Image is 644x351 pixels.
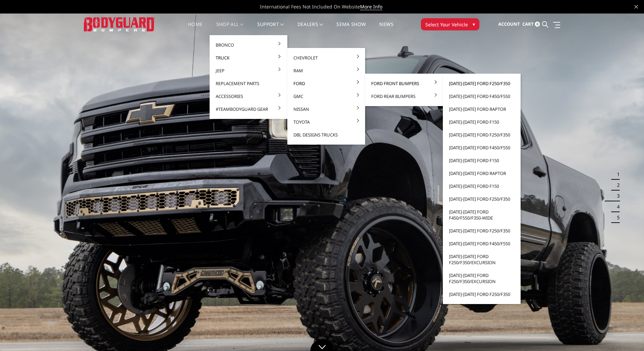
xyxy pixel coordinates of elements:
[290,116,362,128] a: Toyota
[446,205,518,224] a: [DATE]-[DATE] Ford F450/F550/F350-wide
[257,22,284,35] a: Support
[421,18,479,30] button: Select Your Vehicle
[613,169,620,180] button: 1 of 5
[336,22,366,35] a: SEMA Show
[212,103,285,116] a: #TeamBodyguard Gear
[446,167,518,180] a: [DATE]-[DATE] Ford Raptor
[522,21,534,27] span: Cart
[498,21,520,27] span: Account
[613,180,620,191] button: 2 of 5
[446,154,518,167] a: [DATE]-[DATE] Ford F150
[613,201,620,212] button: 4 of 5
[290,64,362,77] a: Ram
[290,103,362,116] a: Nissan
[446,250,518,269] a: [DATE]-[DATE] Ford F250/F350/Excursion
[498,15,520,33] a: Account
[535,22,540,27] span: 0
[290,77,362,90] a: Ford
[446,103,518,116] a: [DATE]-[DATE] Ford Raptor
[446,128,518,141] a: [DATE]-[DATE] Ford F250/F350
[290,128,362,141] a: DBL Designs Trucks
[212,90,285,103] a: Accessories
[446,193,518,205] a: [DATE]-[DATE] Ford F250/F350
[425,21,468,28] span: Select Your Vehicle
[446,269,518,288] a: [DATE]-[DATE] Ford F250/F350/Excursion
[446,141,518,154] a: [DATE]-[DATE] Ford F450/F550
[446,77,518,90] a: [DATE]-[DATE] Ford F250/F350
[446,288,518,301] a: [DATE]-[DATE] Ford F250/F350
[613,191,620,201] button: 3 of 5
[310,339,334,351] a: Click to Down
[446,90,518,103] a: [DATE]-[DATE] Ford F450/F550
[212,39,285,51] a: Bronco
[446,224,518,237] a: [DATE]-[DATE] Ford F250/F350
[212,64,285,77] a: Jeep
[212,51,285,64] a: Truck
[84,17,155,31] img: BODYGUARD BUMPERS
[613,212,620,223] button: 5 of 5
[522,15,540,33] a: Cart 0
[610,319,644,351] iframe: Chat Widget
[188,22,202,35] a: Home
[446,237,518,250] a: [DATE]-[DATE] Ford F450/F550
[297,22,323,35] a: Dealers
[446,180,518,193] a: [DATE]-[DATE] Ford F150
[368,77,440,90] a: Ford Front Bumpers
[212,77,285,90] a: Replacement Parts
[379,22,393,35] a: News
[473,21,475,28] span: ▾
[368,90,440,103] a: Ford Rear Bumpers
[360,3,382,10] a: More Info
[290,51,362,64] a: Chevrolet
[446,116,518,128] a: [DATE]-[DATE] Ford F150
[216,22,244,35] a: shop all
[290,90,362,103] a: GMC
